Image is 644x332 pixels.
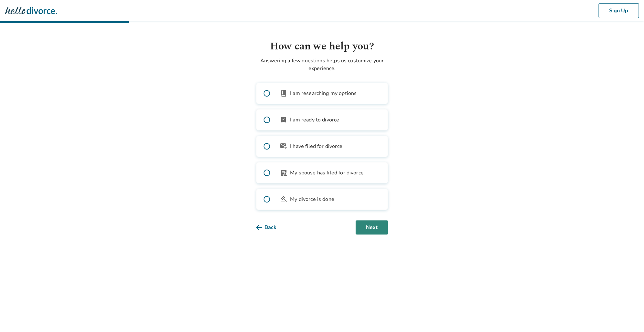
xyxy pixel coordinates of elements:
span: book_2 [280,89,287,97]
button: Next [356,220,388,234]
h1: How can we help you? [256,39,388,54]
span: I am researching my options [290,89,357,97]
span: article_person [280,169,287,177]
span: I am ready to divorce [290,116,339,124]
span: My divorce is done [290,195,334,203]
button: Sign Up [598,3,639,18]
span: I have filed for divorce [290,142,342,150]
img: Hello Divorce Logo [5,4,57,17]
span: My spouse has filed for divorce [290,169,364,177]
span: outgoing_mail [280,142,287,150]
p: Answering a few questions helps us customize your experience. [256,57,388,72]
button: Back [256,220,287,234]
span: bookmark_check [280,116,287,124]
span: gavel [280,195,287,203]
